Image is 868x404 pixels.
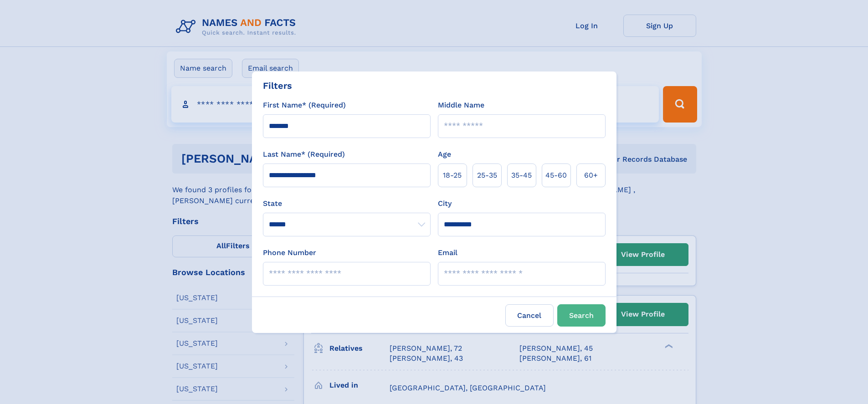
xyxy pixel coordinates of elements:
label: Email [438,247,457,258]
label: Last Name* (Required) [263,149,345,160]
div: Filters [263,79,292,92]
label: City [438,198,452,209]
span: 25‑35 [477,170,497,181]
button: Search [557,304,606,327]
span: 18‑25 [443,170,462,181]
label: Middle Name [438,100,484,111]
label: Cancel [505,304,554,327]
label: Age [438,149,451,160]
label: State [263,198,431,209]
span: 35‑45 [511,170,532,181]
span: 45‑60 [545,170,567,181]
label: First Name* (Required) [263,100,346,111]
span: 60+ [584,170,598,181]
label: Phone Number [263,247,316,258]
